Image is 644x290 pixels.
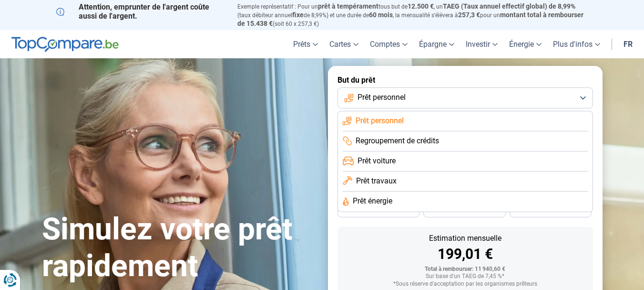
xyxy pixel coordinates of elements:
a: Énergie [503,30,547,58]
a: Investir [460,30,503,58]
span: 30 mois [454,207,475,213]
button: Prêt personnel [337,87,593,108]
a: Prêts [287,30,324,58]
div: 199,01 € [345,247,585,261]
div: *Sous réserve d'acceptation par les organismes prêteurs [345,281,585,288]
span: Prêt voiture [358,156,396,166]
span: 24 mois [540,207,561,213]
p: Exemple représentatif : Pour un tous but de , un (taux débiteur annuel de 8,99%) et une durée de ... [237,2,588,28]
span: 60 mois [369,11,393,19]
p: Attention, emprunter de l'argent coûte aussi de l'argent. [56,2,226,21]
span: Prêt personnel [358,92,406,103]
div: Sur base d'un TAEG de 7,45 %* [345,273,585,280]
span: Prêt personnel [356,116,404,126]
img: TopCompare [11,37,119,52]
div: Total à rembourser: 11 940,60 € [345,266,585,273]
span: prêt à tempérament [318,2,378,10]
span: 12.500 € [408,2,434,10]
span: Regroupement de crédits [356,136,439,146]
a: Épargne [413,30,460,58]
span: montant total à rembourser de 15.438 € [237,11,583,27]
span: TAEG (Taux annuel effectif global) de 8,99% [443,2,575,10]
span: Prêt travaux [356,176,397,186]
span: fixe [292,11,304,19]
label: But du prêt [337,75,593,85]
a: Cartes [324,30,364,58]
a: Comptes [364,30,413,58]
span: Prêt énergie [353,196,392,206]
span: 257,3 € [458,11,480,19]
div: Estimation mensuelle [345,235,585,242]
a: Plus d'infos [547,30,606,58]
span: 36 mois [368,207,389,213]
h1: Simulez votre prêt rapidement [42,211,317,285]
a: fr [618,30,638,58]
